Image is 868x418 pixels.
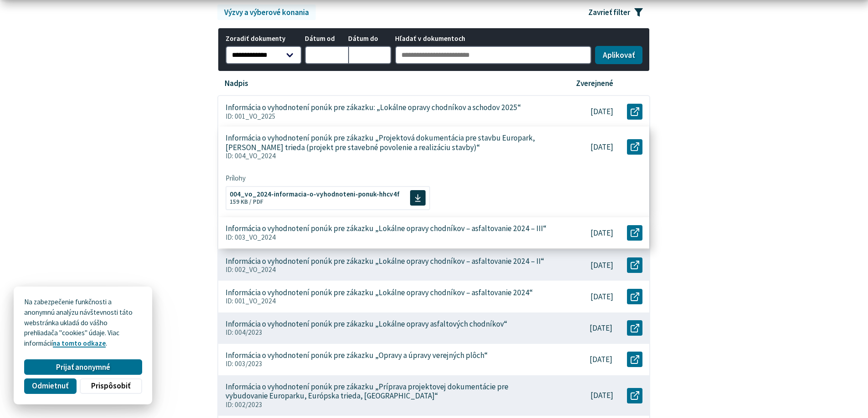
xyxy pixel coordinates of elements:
[395,46,592,64] input: Hľadať v dokumentoch
[226,133,549,152] p: Informácia o vyhodnotení ponúk pre zákazku „Projektová dokumentácia pre stavbu Europark, [PERSON_...
[226,297,549,305] p: ID: 001_VO_2024
[590,355,612,364] p: [DATE]
[226,152,549,160] p: ID: 004_VO_2024
[226,328,548,337] p: ID: 004/2023
[226,401,549,409] p: ID: 002/2023
[91,381,130,391] span: Prispôsobiť
[305,35,348,43] span: Dátum od
[225,79,248,88] p: Nadpis
[53,339,106,347] a: na tomto odkaze
[230,191,400,197] span: 004_vo_2024-informacia-o-vyhodnoteni-ponuk-hhcv4f
[576,79,613,88] p: Zverejnené
[226,319,507,329] p: Informácia o vyhodnotení ponúk pre zákazku „Lokálne opravy asfaltových chodníkov“
[581,5,650,20] button: Zavrieť filter
[226,112,549,121] p: ID: 001_VO_2025
[395,35,592,43] span: Hľadať v dokumentoch
[226,288,533,297] p: Informácia o vyhodnotení ponúk pre zákazku „Lokálne opravy chodníkov – asfaltovanie 2024“
[226,46,302,64] select: Zoradiť dokumenty
[588,8,630,17] span: Zavrieť filter
[591,107,613,116] p: [DATE]
[217,5,315,20] a: Výzvy a výberové konania
[305,46,348,64] input: Dátum od
[590,323,612,333] p: [DATE]
[24,297,142,349] p: Na zabezpečenie funkčnosti a anonymnú analýzu návštevnosti táto webstránka ukladá do vášho prehli...
[226,233,549,242] p: ID: 003_VO_2024
[226,351,488,360] p: Informácia o vyhodnotení ponúk pre zákazku „Opravy a úpravy verejných plôch“
[348,35,391,43] span: Dátum do
[348,46,391,64] input: Dátum do
[226,174,643,182] span: Prílohy
[226,224,546,233] p: Informácia o vyhodnotení ponúk pre zákazku „Lokálne opravy chodníkov – asfaltovanie 2024 – III“
[32,381,68,391] span: Odmietnuť
[595,46,642,64] button: Aplikovať
[226,103,521,112] p: Informácia o vyhodnotení ponúk pre zákazku: „Lokálne opravy chodníkov a schodov 2025“
[591,391,613,400] p: [DATE]
[591,142,613,152] p: [DATE]
[24,378,76,394] button: Odmietnuť
[226,266,549,274] p: ID: 002_VO_2024
[226,360,548,368] p: ID: 003/2023
[591,228,613,237] p: [DATE]
[24,359,142,375] button: Prijať anonymné
[226,35,302,43] span: Zoradiť dokumenty
[230,198,263,206] span: 159 KB / PDF
[56,363,110,372] span: Prijať anonymné
[226,257,544,266] p: Informácia o vyhodnotení ponúk pre zákazku „Lokálne opravy chodníkov – asfaltovanie 2024 – II“
[80,378,142,394] button: Prispôsobiť
[591,292,613,302] p: [DATE]
[226,186,430,210] a: 004_vo_2024-informacia-o-vyhodnoteni-ponuk-hhcv4f 159 KB / PDF
[226,382,549,401] p: Informácia o vyhodnotení ponúk pre zákazku „Príprava projektovej dokumentácie pre vybudovanie Eur...
[591,261,613,270] p: [DATE]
